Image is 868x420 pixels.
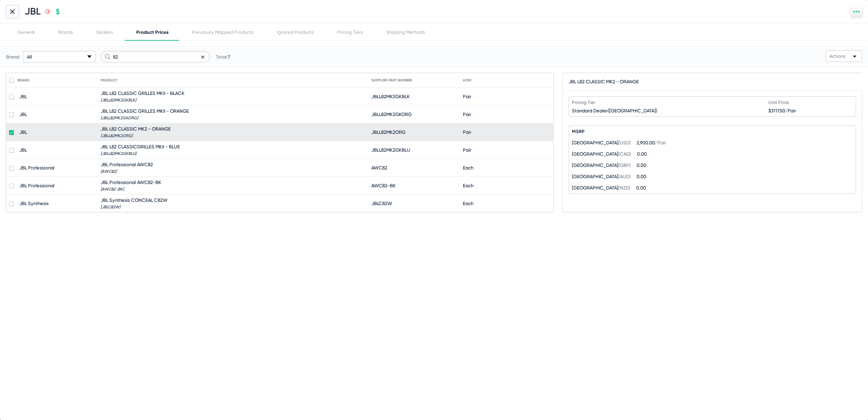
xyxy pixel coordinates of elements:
[572,151,631,157] span: [GEOGRAPHIC_DATA]
[101,151,180,156] span: [JBLL82MK2GKBLU]
[572,163,631,168] span: [GEOGRAPHIC_DATA]
[371,78,419,83] div: Supplier Part number
[371,129,405,135] span: JBLL82MK2ORG
[618,140,631,145] span: (USD)
[27,54,32,60] span: All
[572,174,631,179] span: [GEOGRAPHIC_DATA]
[9,78,29,83] div: Brand
[19,201,49,206] span: JBL Synthesis
[463,94,471,99] span: Pair
[572,185,630,191] span: [GEOGRAPHIC_DATA]
[19,165,54,171] span: JBL Professional
[216,54,230,60] span: Total:
[655,140,666,145] span: /Pair
[572,108,768,113] span: Standard Dealer
[569,79,799,84] div: JBL L82 CLASSIC MK2 - ORANGE
[768,108,853,113] span: 3117.50
[637,140,673,145] span: 2,900.00
[463,78,477,83] div: UOM
[608,108,657,113] span: ([GEOGRAPHIC_DATA])
[101,126,171,132] span: JBL L82 CLASSIC MK2 - ORANGE
[9,78,36,83] div: Brand
[371,201,392,206] span: JBLC82W
[637,174,673,179] span: 0.00
[19,147,27,153] span: JBL
[572,129,853,134] span: MSRP
[101,108,189,114] span: JBL L82 CLASSIC GRILLES MKII - ORANGE
[96,29,113,35] div: Dealers
[618,163,631,168] span: (GBP)
[463,201,473,206] span: Each
[101,78,124,83] div: Product
[101,205,167,209] span: [JBLC82W]
[371,78,412,83] div: Supplier Part number
[371,147,410,153] span: JBLL82MK2GKBLU
[829,53,845,59] span: Actions
[101,98,185,103] span: [JBLL82MK2GKBLK]
[17,29,35,35] div: General
[386,29,425,35] div: Shipping Methods
[785,108,796,113] span: /Pair
[618,151,631,157] span: (CAD)
[101,51,210,63] input: Search products
[192,29,254,35] div: Previously Mapped Products
[58,29,73,35] div: Brands
[618,174,631,179] span: (AUD)
[371,183,396,188] span: AWC82-BK
[19,183,54,188] span: JBL Professional
[19,129,27,135] span: JBL
[637,151,673,157] span: 0.00
[6,54,20,60] span: Brand:
[371,94,410,99] span: JBLL82MK2GKBLK
[636,185,673,191] span: 0.00
[101,133,171,138] span: [JBLL82MK2ORG]
[371,165,387,171] span: AWC82
[371,112,412,117] span: JBLL82MK2GKORG
[101,91,185,96] span: JBL L82 CLASSIC GRILLES MKII - BLACK
[768,100,853,105] span: Unit Price
[572,140,631,145] span: [GEOGRAPHIC_DATA]
[463,147,471,153] span: Pair
[101,162,153,167] span: JBL Professional AWC82
[228,54,230,60] span: 7
[25,6,41,17] h1: JBL
[19,94,27,99] span: JBL
[101,187,161,192] span: [AWC82-BK]
[101,169,153,174] span: [AWC82]
[463,78,471,83] div: UOM
[101,197,167,203] span: JBL Synthesis CONCEAL C82W
[463,165,473,171] span: Each
[463,129,471,135] span: Pair
[337,29,363,35] div: Pricing Tiers
[136,29,169,35] div: Product Prices
[637,163,673,168] span: 0.00
[101,78,117,83] div: Product
[101,180,161,185] span: JBL Professional AWC82-BK
[768,108,771,113] span: $
[463,112,471,117] span: Pair
[277,29,314,35] div: Ignored Products
[19,112,27,117] span: JBL
[101,116,189,120] span: [JBLL82MK2GKORG]
[572,100,768,105] span: Pricing Tier
[618,185,630,191] span: (NZD)
[463,183,473,188] span: Each
[101,144,180,149] span: JBL L82 CLASSICGRILLES MKII - BLUE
